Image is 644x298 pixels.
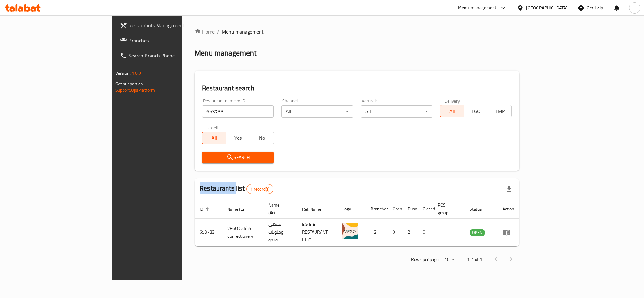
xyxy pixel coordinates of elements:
[366,199,388,219] th: Branches
[337,199,366,219] th: Logo
[633,4,636,11] span: L
[202,105,274,118] input: Search for restaurant name or ID..
[227,205,255,213] span: Name (En)
[115,33,220,48] a: Branches
[418,219,433,246] td: 0
[222,28,264,35] span: Menu management
[467,107,486,116] span: TGO
[129,52,215,59] span: Search Branch Phone
[488,105,512,117] button: TMP
[297,219,337,246] td: E S B E RESTAURANT L.L.C
[442,255,457,264] div: Rows per page:
[229,133,248,143] span: Yes
[467,256,482,263] p: 1-1 of 1
[438,201,457,216] span: POS group
[444,99,460,103] label: Delivery
[268,201,289,216] span: Name (Ar)
[115,69,131,77] span: Version:
[470,229,485,236] span: OPEN
[503,229,514,236] div: Menu
[195,28,519,35] nav: breadcrumb
[440,105,464,117] button: All
[302,205,329,213] span: Ref. Name
[195,199,519,246] table: enhanced table
[388,199,403,219] th: Open
[115,80,144,88] span: Get support on:
[342,223,358,239] img: VEGO Café & Confectionery
[202,152,274,163] button: Search
[222,219,263,246] td: VEGO Café & Confectionery
[132,69,141,77] span: 1.0.0
[263,219,297,246] td: مقهى وحلويات فيجو
[443,107,462,116] span: All
[200,205,212,213] span: ID
[502,182,517,197] div: Export file
[411,256,439,263] p: Rows per page:
[202,132,226,144] button: All
[491,107,509,116] span: TMP
[253,133,272,143] span: No
[200,184,273,194] h2: Restaurants list
[281,105,353,118] div: All
[129,22,215,29] span: Restaurants Management
[115,86,155,94] a: Support.OpsPlatform
[129,37,215,44] span: Branches
[207,154,269,161] span: Search
[195,48,256,58] h2: Menu management
[470,205,490,213] span: Status
[464,105,488,117] button: TGO
[458,4,497,12] div: Menu-management
[388,219,403,246] td: 0
[418,199,433,219] th: Closed
[115,18,220,33] a: Restaurants Management
[246,184,274,194] div: Total records count
[498,199,519,219] th: Action
[247,186,273,192] span: 1 record(s)
[205,133,224,143] span: All
[115,48,220,63] a: Search Branch Phone
[403,219,418,246] td: 2
[403,199,418,219] th: Busy
[361,105,432,118] div: All
[250,132,274,144] button: No
[206,125,218,130] label: Upsell
[526,4,568,11] div: [GEOGRAPHIC_DATA]
[226,132,250,144] button: Yes
[202,84,512,93] h2: Restaurant search
[366,219,388,246] td: 2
